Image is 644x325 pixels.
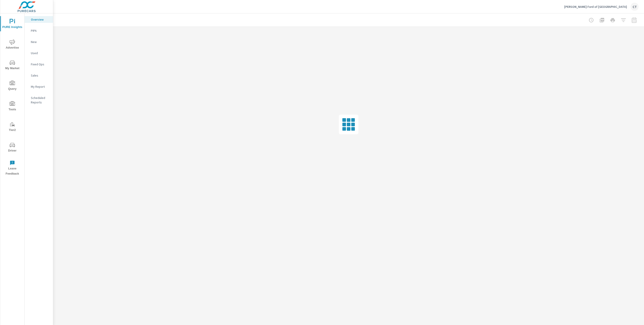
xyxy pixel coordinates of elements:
[2,101,23,112] span: Tools
[25,27,53,34] div: PIPA
[31,73,49,78] p: Sales
[31,62,49,66] p: Fixed Ops
[0,13,24,178] div: nav menu
[631,3,639,11] div: CT
[25,38,53,45] div: New
[31,84,49,89] p: My Report
[25,94,53,106] div: Scheduled Reports
[31,28,49,33] p: PIPA
[2,39,23,50] span: Advertise
[2,142,23,153] span: Driver
[25,72,53,79] div: Sales
[2,60,23,71] span: My Market
[31,17,49,22] p: Overview
[25,50,53,56] div: Used
[2,81,23,92] span: Query
[2,19,23,30] span: PURE Insights
[31,40,49,44] p: New
[25,61,53,68] div: Fixed Ops
[564,5,627,9] p: [PERSON_NAME] Ford of [GEOGRAPHIC_DATA]
[31,51,49,55] p: Used
[2,160,23,176] span: Leave Feedback
[2,122,23,133] span: Tier2
[25,16,53,23] div: Overview
[31,96,49,105] p: Scheduled Reports
[25,83,53,90] div: My Report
